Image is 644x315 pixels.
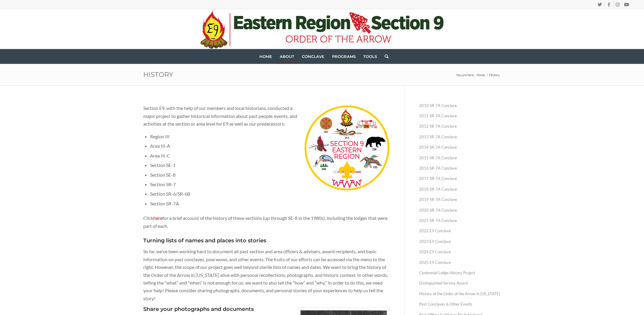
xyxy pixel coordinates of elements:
[150,132,389,141] li: Region III
[419,289,501,299] a: History of the Order of the Arrow in [US_STATE]
[153,215,162,221] a: here
[150,151,389,160] li: Area III-C
[419,153,501,163] a: 2015 SR-7A Conclave
[456,73,475,77] span: You are here:
[476,73,486,77] a: Home
[419,100,501,111] a: 2010 SR-7A Conclave
[280,54,294,59] span: About
[419,278,501,288] a: Distinguished Service Award
[143,238,389,244] h4: Turning lists of names and places into stories
[363,54,377,59] span: Tools
[419,299,501,309] a: Past Conclaves & Other Events
[332,54,356,59] span: Programs
[328,49,360,64] a: Programs
[419,194,501,205] a: 2019 SR-7A Conclave
[419,268,501,278] a: Centennial Lodge History Project
[419,184,501,194] a: 2018 SR-7A Conclave
[150,160,389,170] li: Section SE-1
[150,141,389,151] li: Area III-A
[419,247,501,257] a: 2024 E9 Conclave
[419,205,501,215] a: 2020 SR-7A Conclave
[477,73,485,77] span: Home
[419,215,501,226] a: 2021 SR-7A Conclave
[302,54,324,59] span: Conclave
[150,189,389,199] li: Section SR-6/SR-6B
[276,49,298,64] a: About
[419,111,501,121] a: 2011 SR-7A Conclave
[143,306,389,312] h4: Share your photographs and documents
[419,163,501,173] a: 2016 SR-7A Conclave
[298,49,328,64] a: Conclave
[381,49,388,64] a: Search
[419,121,501,131] a: 2012 SR-7A Conclave
[360,49,381,64] a: Tools
[150,180,389,189] li: Section SR-7
[419,236,501,247] a: 2023 E9 Conclave
[256,49,276,64] a: Home
[419,173,501,184] a: 2017 SR-7A Conclave
[488,73,501,77] span: History
[150,199,389,208] li: Section SR-7A
[143,104,389,128] p: Section E9, with the help of our members and local historians, conducted a major project to gathe...
[143,248,389,302] p: So far, we’ve been working hard to document all past section and area officers & advisers, award ...
[419,142,501,152] a: 2014 SR-7A Conclave
[419,132,501,142] a: 2013 SR-7A Conclave
[143,214,389,230] p: Click for a brief account of the history of these sections (up through SE-8 in the 1980s), includ...
[259,54,272,59] span: Home
[419,226,501,236] a: 2022 E9 Conclave
[150,170,389,180] li: Section SE-8
[486,73,488,77] span: /
[143,70,173,79] a: History
[419,257,501,268] a: 2025 E9 Conclave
